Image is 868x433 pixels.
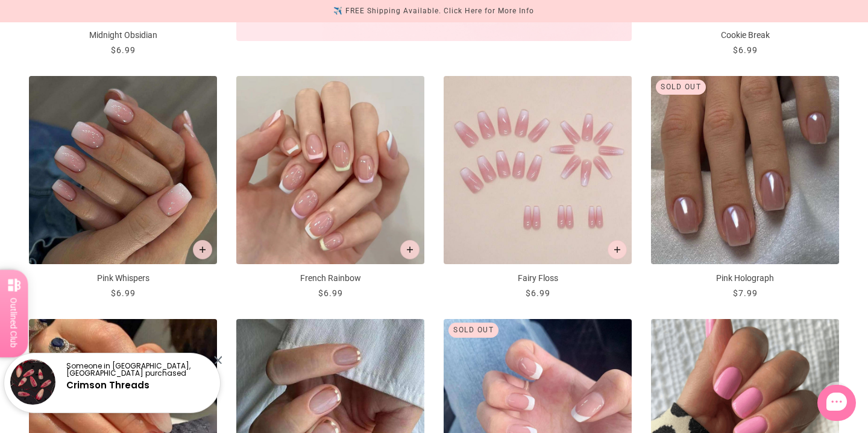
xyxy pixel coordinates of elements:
img: Fairy Floss - Press On Nails [444,76,632,264]
div: Sold out [448,323,498,338]
span: $6.99 [526,288,550,298]
a: Pink Whispers [29,76,217,300]
button: Add to cart [193,240,212,259]
a: French Rainbow [236,76,424,300]
p: Fairy Floss [444,272,632,285]
button: Add to cart [608,240,627,259]
span: $6.99 [111,45,136,55]
p: French Rainbow [236,272,424,285]
span: $6.99 [111,288,136,298]
span: $6.99 [318,288,343,298]
button: Add to cart [400,240,420,259]
span: $7.99 [733,288,758,298]
a: Crimson Threads [66,379,149,391]
span: $6.99 [733,45,758,55]
div: Sold out [656,80,706,95]
p: Someone in [GEOGRAPHIC_DATA], [GEOGRAPHIC_DATA] purchased [66,362,210,377]
p: Pink Holograph [651,272,839,285]
a: Fairy Floss [444,76,632,300]
p: Midnight Obsidian [29,29,217,42]
div: ✈️ FREE Shipping Available. Click Here for More Info [333,5,534,17]
p: Cookie Break [651,29,839,42]
p: Pink Whispers [29,272,217,285]
a: Pink Holograph [651,76,839,300]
